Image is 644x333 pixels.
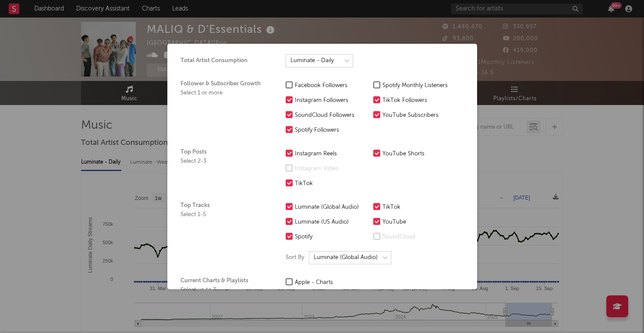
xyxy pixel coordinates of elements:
div: Spotify [295,232,369,242]
div: Top Tracks [180,202,268,264]
div: Facebook Followers [295,81,369,91]
div: Spotify Monthly Listeners [382,81,456,91]
div: SoundCloud [382,232,456,242]
div: TikTok [382,202,456,213]
div: Instagram Followers [295,95,369,106]
div: Luminate (US Audio) [295,217,369,228]
div: Follower & Subscriber Growth [180,81,268,136]
div: Total Artist Consumption [180,57,268,64]
div: Select up to 3 [180,287,268,294]
div: Instagram Reels [295,149,369,159]
div: Select 1 or more [180,90,268,97]
div: YouTube [382,217,456,228]
div: YouTube Subscribers [382,110,456,121]
div: YouTube Shorts [382,149,456,159]
div: Select 1-5 [180,211,268,218]
div: Instagram Video [295,164,369,174]
div: Top Posts [180,149,268,189]
div: Current Charts & Playlists [180,277,268,318]
div: Select 2-3 [180,158,268,165]
div: Luminate (Global Audio) [295,202,369,213]
div: TikTok Followers [382,95,456,106]
div: SoundCloud Followers [295,110,369,121]
div: TikTok [295,179,369,189]
label: Sort By [286,252,304,263]
div: Apple - Charts [295,277,369,288]
div: Spotify Followers [295,125,369,136]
